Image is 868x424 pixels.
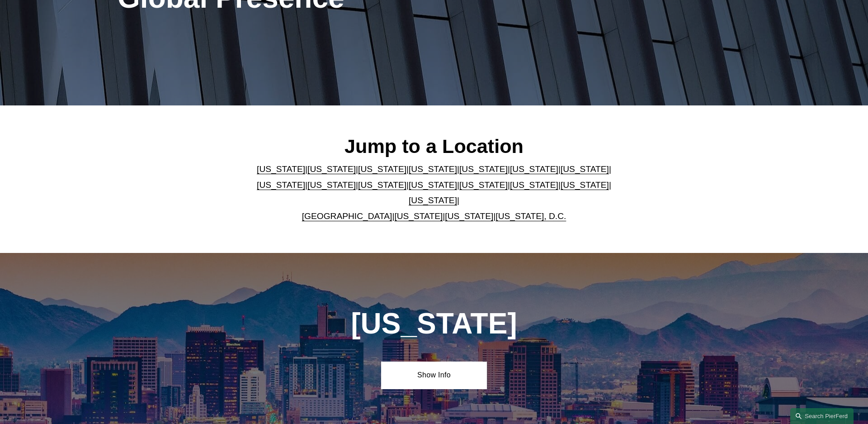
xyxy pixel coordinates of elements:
a: [US_STATE] [257,164,305,174]
a: [US_STATE] [358,180,406,190]
a: [US_STATE] [307,180,356,190]
a: [US_STATE] [358,164,406,174]
a: [US_STATE] [459,164,508,174]
a: [US_STATE] [510,180,558,190]
a: [US_STATE] [561,164,609,174]
a: [US_STATE] [561,180,609,190]
h1: [US_STATE] [302,307,566,340]
a: [US_STATE] [409,180,457,190]
a: Search this site [790,408,854,424]
a: Show Info [381,362,486,389]
a: [US_STATE] [307,164,356,174]
a: [US_STATE] [394,211,443,221]
p: | | | | | | | | | | | | | | | | | | [250,162,619,224]
a: [GEOGRAPHIC_DATA] [302,211,392,221]
a: [US_STATE] [459,180,508,190]
a: [US_STATE] [445,211,493,221]
a: [US_STATE] [257,180,305,190]
a: [US_STATE], D.C. [495,211,566,221]
a: [US_STATE] [409,164,457,174]
h2: Jump to a Location [250,134,619,158]
a: [US_STATE] [510,164,558,174]
a: [US_STATE] [409,195,457,205]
